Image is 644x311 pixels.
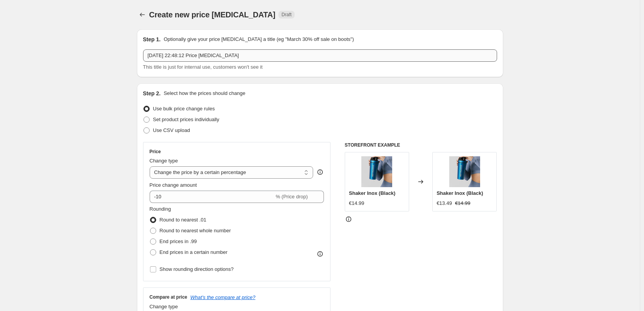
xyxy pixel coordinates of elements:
span: Rounding [150,206,171,212]
div: €14.99 [349,199,364,207]
span: Show rounding direction options? [160,266,234,272]
p: Select how the prices should change [164,90,245,97]
span: End prices in .99 [160,238,197,244]
span: Draft [282,12,292,18]
span: Round to nearest .01 [160,217,206,223]
span: This title is just for internal use, customers won't see it [143,64,263,70]
p: Optionally give your price [MEDICAL_DATA] a title (eg "March 30% off sale on boots") [164,35,354,43]
h2: Step 2. [143,90,161,97]
span: Shaker Inox (Black) [349,190,396,196]
span: Use CSV upload [153,127,190,133]
input: 30% off holiday sale [143,49,497,62]
strike: €14.99 [455,199,470,207]
span: Use bulk price change rules [153,106,215,112]
h6: STOREFRONT EXAMPLE [345,142,497,148]
span: Round to nearest whole number [160,228,231,233]
span: Shaker Inox (Black) [437,190,483,196]
div: €13.49 [437,199,452,207]
span: Set product prices individually [153,117,219,122]
h3: Price [150,149,161,155]
input: -15 [150,191,274,203]
img: O8A6944_80x.jpg [449,156,480,187]
span: Price change amount [150,182,197,188]
span: End prices in a certain number [160,249,228,255]
h2: Step 1. [143,35,161,43]
button: What's the compare at price? [191,294,256,300]
span: Change type [150,158,178,164]
button: Price change jobs [137,9,148,20]
div: help [316,168,324,176]
span: % (Price drop) [276,194,308,199]
img: O8A6944_80x.jpg [361,156,392,187]
span: Create new price [MEDICAL_DATA] [149,10,276,19]
span: Change type [150,304,178,309]
h3: Compare at price [150,294,187,300]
